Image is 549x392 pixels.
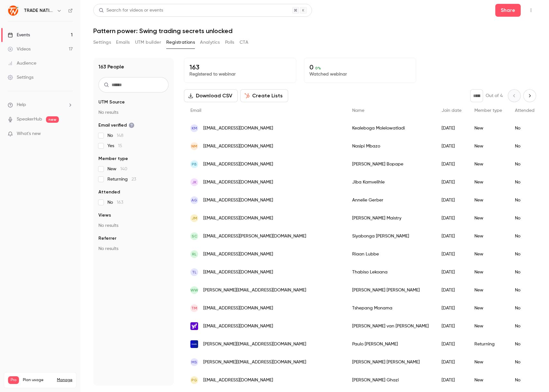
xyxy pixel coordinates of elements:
div: [DATE] [435,353,468,371]
div: Annelie Gerber [346,191,435,209]
span: NM [191,143,197,149]
img: mweb.co.za [190,340,198,348]
span: [EMAIL_ADDRESS][PERSON_NAME][DOMAIN_NAME] [203,233,306,240]
div: New [468,191,508,209]
span: AG [191,197,197,203]
span: No [107,132,124,139]
span: TM [191,305,197,311]
li: help-dropdown-opener [8,102,73,108]
div: [DATE] [435,155,468,173]
a: Manage [57,378,72,383]
section: facet-groups [98,99,169,252]
span: Returning [107,176,136,183]
div: New [468,317,508,335]
span: Name [352,108,364,113]
span: [PERSON_NAME][EMAIL_ADDRESS][DOMAIN_NAME] [203,341,306,348]
span: KM [192,125,197,131]
p: Out of 4 [486,93,503,99]
span: Attended [515,108,535,113]
span: Referrer [98,235,116,242]
span: [EMAIL_ADDRESS][DOMAIN_NAME] [203,305,273,312]
div: [PERSON_NAME] [PERSON_NAME] [346,353,435,371]
span: 148 [117,133,124,138]
span: [EMAIL_ADDRESS][DOMAIN_NAME] [203,161,273,168]
div: New [468,155,508,173]
span: [PERSON_NAME][EMAIL_ADDRESS][DOMAIN_NAME] [203,359,306,366]
div: Thabiso Lekoana [346,263,435,281]
span: [EMAIL_ADDRESS][DOMAIN_NAME] [203,269,273,276]
span: UTM Source [98,99,125,105]
button: Download CSV [184,89,238,102]
div: No [508,263,541,281]
span: [EMAIL_ADDRESS][DOMAIN_NAME] [203,323,273,330]
div: [DATE] [435,335,468,353]
span: TL [192,269,197,275]
button: Settings [93,37,111,48]
div: [PERSON_NAME] Maistry [346,209,435,227]
div: Events [8,32,30,38]
div: Videos [8,46,31,52]
span: New [107,166,127,172]
div: [DATE] [435,119,468,137]
span: 0 % [315,66,321,70]
span: Join date [442,108,462,113]
span: [EMAIL_ADDRESS][DOMAIN_NAME] [203,125,273,132]
button: Create Lists [240,89,288,102]
p: No results [98,222,169,229]
div: Kealeboga Molelowatladi [346,119,435,137]
h1: 163 People [98,63,124,71]
span: Help [17,102,26,108]
div: New [468,299,508,317]
span: WW [190,287,198,293]
div: Siyabonga [PERSON_NAME] [346,227,435,245]
p: Watched webinar [309,71,411,77]
div: [PERSON_NAME] Bopape [346,155,435,173]
div: No [508,119,541,137]
div: [DATE] [435,299,468,317]
div: New [468,263,508,281]
div: No [508,227,541,245]
div: [DATE] [435,317,468,335]
span: SC [192,233,197,239]
button: Analytics [200,37,220,48]
div: No [508,137,541,155]
div: Paulo [PERSON_NAME] [346,335,435,353]
span: MS [191,359,197,365]
div: No [508,209,541,227]
span: [EMAIL_ADDRESS][DOMAIN_NAME] [203,251,273,258]
div: No [508,335,541,353]
span: 15 [118,144,122,148]
div: [PERSON_NAME] Ghazi [346,371,435,389]
span: new [46,116,59,123]
div: No [508,317,541,335]
div: New [468,209,508,227]
button: Emails [116,37,130,48]
a: SpeakerHub [17,116,42,123]
button: Next page [523,89,536,102]
div: New [468,281,508,299]
div: [DATE] [435,191,468,209]
div: No [508,353,541,371]
span: [PERSON_NAME][EMAIL_ADDRESS][DOMAIN_NAME] [203,287,306,294]
span: Email [190,108,201,113]
span: PG [191,377,197,383]
div: [PERSON_NAME] van [PERSON_NAME] [346,317,435,335]
p: No results [98,245,169,252]
div: New [468,119,508,137]
div: [DATE] [435,263,468,281]
span: [EMAIL_ADDRESS][DOMAIN_NAME] [203,143,273,150]
img: yahoo.co.uk [190,322,198,330]
span: 23 [132,177,136,182]
button: Polls [225,37,234,48]
span: JK [192,179,197,185]
h1: Pattern power: Swing trading secrets unlocked [93,27,536,35]
button: Share [495,4,521,17]
div: New [468,227,508,245]
span: [EMAIL_ADDRESS][DOMAIN_NAME] [203,215,273,222]
span: Views [98,212,111,218]
div: [DATE] [435,137,468,155]
span: 140 [120,167,127,171]
div: New [468,245,508,263]
span: Member type [474,108,502,113]
p: 0 [309,63,411,71]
